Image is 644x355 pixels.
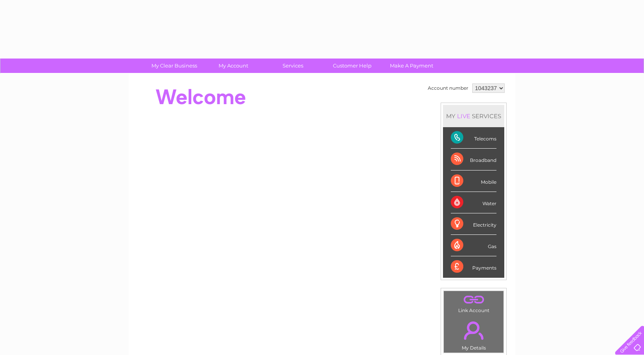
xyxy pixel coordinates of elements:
a: My Clear Business [142,59,206,73]
a: Make A Payment [379,59,444,73]
div: MY SERVICES [443,105,504,127]
div: Mobile [451,170,496,192]
a: My Account [201,59,266,73]
div: Broadband [451,149,496,170]
td: Account number [426,82,470,95]
div: LIVE [455,112,472,120]
div: Electricity [451,213,496,235]
a: . [446,293,502,307]
div: Telecoms [451,127,496,149]
div: Water [451,192,496,213]
div: Gas [451,235,496,256]
a: Services [261,59,325,73]
td: My Details [443,315,504,353]
div: Payments [451,256,496,277]
a: Customer Help [320,59,384,73]
td: Link Account [443,291,504,315]
a: . [446,317,502,344]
